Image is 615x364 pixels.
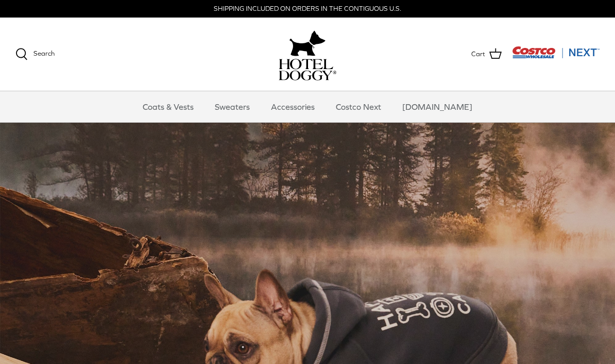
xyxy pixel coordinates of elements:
a: Search [15,48,55,60]
span: Cart [471,49,485,60]
a: Visit Costco Next [512,53,600,60]
span: Search [33,49,55,57]
a: Costco Next [327,91,390,122]
a: Accessories [262,91,324,122]
img: hoteldoggycom [279,59,336,80]
a: Cart [471,47,502,61]
a: hoteldoggy.com hoteldoggycom [279,28,336,80]
a: Coats & Vests [133,91,203,122]
img: Costco Next [512,46,600,59]
a: Sweaters [206,91,259,122]
a: [DOMAIN_NAME] [393,91,482,122]
img: hoteldoggy.com [289,28,326,59]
